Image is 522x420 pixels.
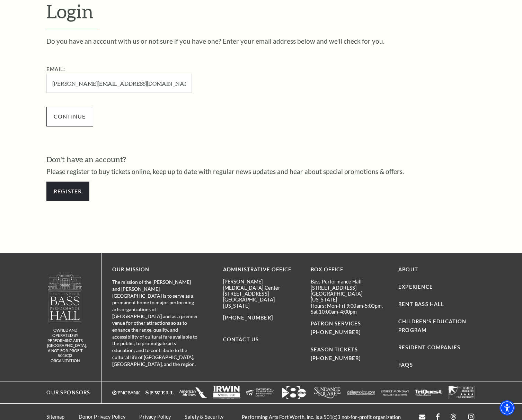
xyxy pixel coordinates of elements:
[311,291,388,303] p: [GEOGRAPHIC_DATA][US_STATE]
[46,38,476,44] p: Do you have an account with us or not sure if you have one? Enter your email address below and we...
[381,386,409,399] img: The image is completely blank or white.
[40,388,90,397] p: Our Sponsors
[47,328,83,363] p: owned and operated by Performing Arts [GEOGRAPHIC_DATA], A NOT-FOR-PROFIT 501(C)3 ORGANIZATION
[398,266,418,272] a: About
[46,414,65,420] a: Sitemap
[235,414,408,420] p: Performing Arts Fort Worth, Inc. is a 501(c)3 not-for-profit organization
[223,314,300,322] p: [PHONE_NUMBER]
[46,66,65,72] label: Email:
[448,386,476,399] a: The image is completely blank or white. - open in a new tab
[313,386,342,399] a: Logo of Sundance Square, featuring stylized text in white. - open in a new tab
[311,279,388,285] p: Bass Performance Hall
[46,154,476,165] h3: Don't have an account?
[46,74,192,93] input: Required
[398,284,433,290] a: Experience
[311,303,388,315] p: Hours: Mon-Fri 9:00am-5:00pm, Sat 10:00am-4:00pm
[448,386,476,399] img: The image is completely blank or white.
[311,265,388,274] p: BOX OFFICE
[280,386,308,399] img: Logo featuring the number "8" with an arrow and "abc" in a modern design.
[223,265,300,274] p: Administrative Office
[47,271,83,322] img: owned and operated by Performing Arts Fort Worth, A NOT-FOR-PROFIT 501(C)3 ORGANIZATION
[79,414,126,420] a: Donor Privacy Policy
[179,386,207,399] img: The image is completely blank or white.
[347,386,375,399] img: The image features a simple white background with text that appears to be a logo or brand name.
[46,168,476,175] p: Please register to buy tickets online, keep up to date with regular news updates and hear about s...
[499,400,515,415] div: Accessibility Menu
[145,386,174,399] a: The image is completely blank or white. - open in a new tab
[112,386,140,399] img: Logo of PNC Bank in white text with a triangular symbol.
[46,182,89,201] a: Register
[311,320,388,337] p: PATRON SERVICES [PHONE_NUMBER]
[223,291,300,297] p: [STREET_ADDRESS]
[139,414,171,420] a: Privacy Policy
[398,362,413,368] a: FAQs
[246,386,274,399] img: The image is completely blank or white.
[347,386,375,399] a: The image features a simple white background with text that appears to be a logo or brand name. -...
[313,386,342,399] img: Logo of Sundance Square, featuring stylized text in white.
[223,336,259,342] a: Contact Us
[112,265,199,274] p: OUR MISSION
[112,386,140,399] a: Logo of PNC Bank in white text with a triangular symbol. - open in a new tab - target website may...
[311,337,388,363] p: SEASON TICKETS [PHONE_NUMBER]
[145,386,174,399] img: The image is completely blank or white.
[213,386,241,399] a: Logo of Irwin Steel LLC, featuring the company name in bold letters with a simple design. - open ...
[311,285,388,291] p: [STREET_ADDRESS]
[223,279,300,291] p: [PERSON_NAME][MEDICAL_DATA] Center
[398,301,444,307] a: Rent Bass Hall
[46,107,93,126] input: Submit button
[414,386,442,399] img: The image is completely blank or white.
[213,386,241,399] img: Logo of Irwin Steel LLC, featuring the company name in bold letters with a simple design.
[112,279,199,367] p: The mission of the [PERSON_NAME] and [PERSON_NAME][GEOGRAPHIC_DATA] is to serve as a permanent ho...
[414,386,442,399] a: The image is completely blank or white. - open in a new tab
[381,386,409,399] a: The image is completely blank or white. - open in a new tab
[185,414,223,420] a: Safety & Security
[398,344,460,350] a: Resident Companies
[280,386,308,399] a: Logo featuring the number "8" with an arrow and "abc" in a modern design. - open in a new tab
[223,297,300,309] p: [GEOGRAPHIC_DATA][US_STATE]
[398,318,466,333] a: Children's Education Program
[179,386,207,399] a: The image is completely blank or white. - open in a new tab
